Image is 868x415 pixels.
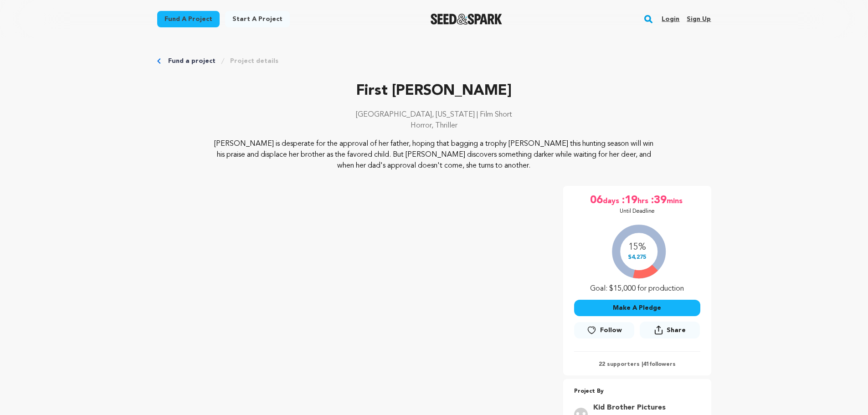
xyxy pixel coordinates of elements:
[574,300,700,316] button: Make A Pledge
[620,208,655,215] p: Until Deadline
[640,322,700,342] span: Share
[687,12,711,26] a: Sign up
[157,109,711,120] p: [GEOGRAPHIC_DATA], [US_STATE] | Film Short
[667,193,684,208] span: mins
[574,322,634,338] a: Follow
[230,56,278,66] a: Project details
[574,386,700,397] p: Project By
[650,193,667,208] span: :39
[157,11,220,27] a: Fund a project
[168,56,216,66] a: Fund a project
[662,12,679,26] a: Login
[667,326,686,335] span: Share
[431,14,502,25] a: Seed&Spark Homepage
[590,193,603,208] span: 06
[640,322,700,338] button: Share
[621,193,637,208] span: :19
[603,193,621,208] span: days
[157,120,711,131] p: Horror, Thriller
[431,14,502,25] img: Seed&Spark Logo Dark Mode
[157,80,711,102] p: First [PERSON_NAME]
[212,138,656,171] p: [PERSON_NAME] is desperate for the approval of her father, hoping that bagging a trophy [PERSON_N...
[600,326,622,335] span: Follow
[225,11,290,27] a: Start a project
[643,362,649,367] span: 41
[157,56,711,66] div: Breadcrumb
[593,402,695,413] a: Goto Kid Brother Pictures profile
[637,193,650,208] span: hrs
[574,361,700,368] p: 22 supporters | followers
